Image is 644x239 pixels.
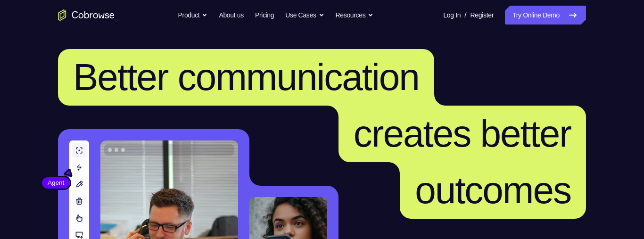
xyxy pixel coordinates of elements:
[336,6,374,25] button: Resources
[415,169,571,211] span: outcomes
[58,9,115,21] a: Go to the home page
[255,6,274,25] a: Pricing
[354,113,571,155] span: creates better
[285,6,324,25] button: Use Cases
[178,6,208,25] button: Product
[443,6,461,25] a: Log In
[464,9,466,21] span: /
[73,56,419,98] span: Better communication
[471,6,494,25] a: Register
[219,6,243,25] a: About us
[505,6,586,25] a: Try Online Demo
